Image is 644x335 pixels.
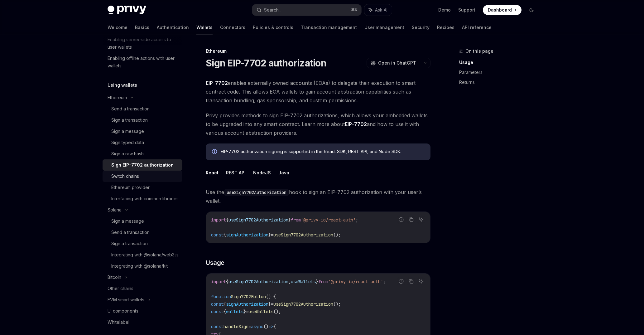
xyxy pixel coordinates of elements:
span: = [246,309,248,314]
span: Dashboard [488,7,512,13]
span: { [273,324,276,329]
div: Sign EIP-7702 authorization [111,161,174,169]
span: Ask AI [375,7,387,13]
span: enables externally owned accounts (EOAs) to delegate their execution to smart contract code. This... [206,79,430,105]
span: handleSign [223,324,248,329]
span: const [211,309,223,314]
a: Sign a message [103,216,182,227]
a: Demo [438,7,451,13]
span: const [211,301,223,307]
a: Whitelabel [103,317,182,328]
a: Sign a raw hash [103,148,182,159]
button: Report incorrect code [397,216,405,224]
a: Support [458,7,475,13]
h5: Using wallets [108,81,137,89]
a: EIP-7702 [345,121,367,128]
span: (); [333,232,341,238]
span: ; [356,217,358,223]
div: Ethereum [206,48,430,54]
a: Dashboard [483,5,521,15]
span: from [318,279,328,284]
div: Interfacing with common libraries [111,195,179,202]
span: import [211,217,226,223]
a: Sign a transaction [103,238,182,249]
a: Security [412,20,430,35]
span: useWallets [291,279,316,284]
div: Bitcoin [108,274,121,281]
a: Enabling offline actions with user wallets [103,53,182,71]
span: (); [333,301,341,307]
a: Transaction management [301,20,357,35]
div: Sign a message [111,128,144,135]
span: } [243,309,246,314]
button: Ask AI [417,216,425,224]
a: Sign a transaction [103,114,182,126]
a: API reference [462,20,492,35]
a: UI components [103,305,182,317]
span: signAuthorization [226,232,268,238]
a: EIP-7702 [206,80,228,86]
span: useSign7702Authorization [273,301,333,307]
span: { [223,309,226,314]
span: } [316,279,318,284]
a: Usage [459,57,541,67]
a: Ethereum provider [103,182,182,193]
span: Open in ChatGPT [378,60,416,66]
span: wallets [226,309,243,314]
img: dark logo [108,6,146,14]
span: useSign7702Authorization [228,217,288,223]
button: REST API [226,165,246,180]
div: Solana [108,206,122,214]
div: Integrating with @solana/kit [111,262,168,270]
a: Returns [459,77,541,87]
span: '@privy-io/react-auth' [328,279,383,284]
a: Interfacing with common libraries [103,193,182,204]
span: Use the hook to sign an EIP-7702 authorization with your user’s wallet. [206,188,430,205]
a: Send a transaction [103,103,182,114]
span: } [268,232,271,238]
span: () [263,324,268,329]
span: , [288,279,291,284]
a: Basics [135,20,149,35]
div: Sign a raw hash [111,150,144,158]
a: Send a transaction [103,227,182,238]
div: Ethereum provider [111,184,150,191]
div: Search... [264,6,281,14]
span: async [251,324,263,329]
span: from [291,217,301,223]
span: { [226,279,228,284]
span: useWallets [248,309,273,314]
a: Sign typed data [103,137,182,148]
a: Integrating with @solana/kit [103,260,182,272]
div: Sign a transaction [111,116,148,124]
span: } [288,217,291,223]
a: User management [364,20,404,35]
span: { [226,217,228,223]
div: Sign a transaction [111,240,148,247]
a: Authentication [157,20,189,35]
span: ⌘ K [351,7,358,12]
span: '@privy-io/react-auth' [301,217,356,223]
a: Parameters [459,67,541,77]
span: ; [383,279,386,284]
a: Connectors [220,20,245,35]
button: Search...⌘K [252,4,361,16]
a: Welcome [108,20,127,35]
a: Wallets [196,20,213,35]
div: Sign a message [111,217,144,225]
button: NodeJS [253,165,271,180]
code: useSign7702Authorization [224,189,289,196]
span: (); [273,309,281,314]
button: Java [278,165,289,180]
span: = [248,324,251,329]
div: Sign typed data [111,139,144,146]
span: Usage [206,258,224,267]
h1: Sign EIP-7702 authorization [206,57,326,69]
button: Ask AI [417,277,425,285]
span: = [271,301,273,307]
div: Other chains [108,285,133,292]
button: Copy the contents from the code block [407,216,415,224]
div: EVM smart wallets [108,296,144,303]
span: } [268,301,271,307]
div: UI components [108,307,138,315]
